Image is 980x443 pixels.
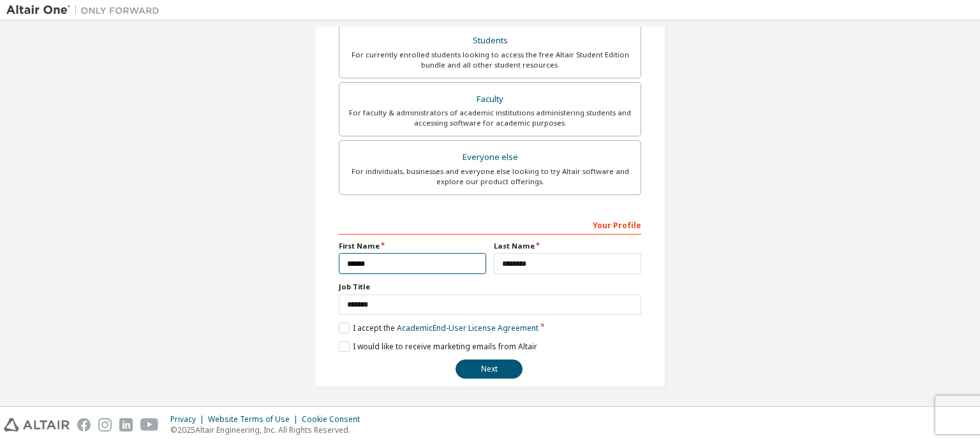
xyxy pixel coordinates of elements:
div: For individuals, businesses and everyone else looking to try Altair software and explore our prod... [347,166,633,187]
label: Last Name [494,241,641,251]
div: Everyone else [347,149,633,166]
label: I would like to receive marketing emails from Altair [339,341,537,352]
div: Privacy [170,414,208,425]
label: First Name [339,241,486,251]
div: For currently enrolled students looking to access the free Altair Student Edition bundle and all ... [347,50,633,70]
img: linkedin.svg [119,418,133,432]
img: instagram.svg [98,418,112,432]
div: Students [347,32,633,50]
div: Website Terms of Use [208,414,302,425]
img: Altair One [6,4,166,17]
div: Cookie Consent [302,414,367,425]
div: Your Profile [339,214,641,235]
button: Next [456,359,523,379]
label: Job Title [339,282,641,292]
img: altair_logo.svg [4,418,70,432]
label: I accept the [339,323,538,333]
a: Academic End-User License Agreement [397,323,538,333]
div: Faculty [347,91,633,108]
img: facebook.svg [77,418,91,432]
div: For faculty & administrators of academic institutions administering students and accessing softwa... [347,108,633,128]
img: youtube.svg [140,418,159,432]
p: © 2025 Altair Engineering, Inc. All Rights Reserved. [170,425,367,435]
